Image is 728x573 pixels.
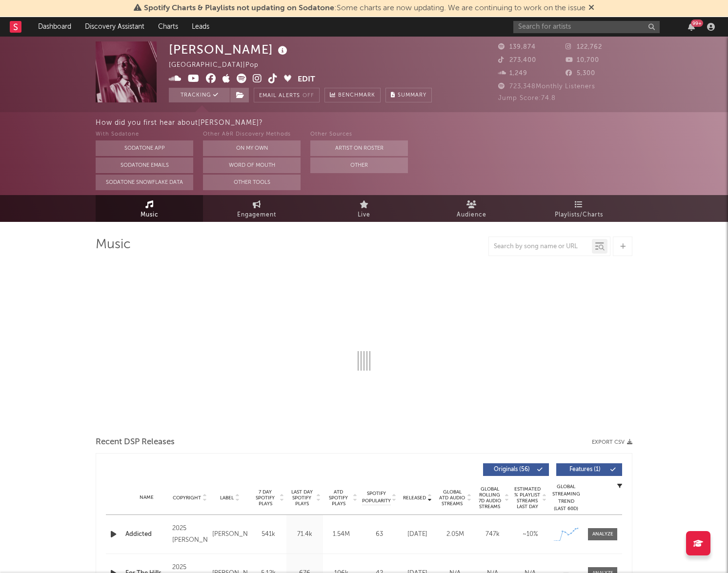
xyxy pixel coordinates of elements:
span: Spotify Popularity [362,490,391,505]
div: 2025 [PERSON_NAME] [172,523,207,546]
span: Features ( 1 ) [563,467,607,473]
a: Leads [185,17,216,37]
button: Email AlertsOff [254,88,320,102]
div: Global Streaming Trend (Last 60D) [551,483,581,513]
span: Audience [457,209,486,221]
button: Sodatone Emails [96,158,193,173]
div: With Sodatone [96,129,193,140]
span: 5,300 [566,70,595,77]
input: Search for artists [513,21,660,33]
span: Released [403,495,426,501]
button: Tracking [169,88,230,102]
span: Global ATD Audio Streams [439,489,465,507]
span: : Some charts are now updating. We are continuing to work on the issue [144,4,586,12]
button: Sodatone Snowflake Data [96,175,193,190]
div: Name [125,494,167,501]
button: Features(1) [556,463,622,476]
span: 7 Day Spotify Plays [252,489,278,507]
span: Engagement [237,209,276,221]
span: 1,249 [498,70,527,77]
button: On My Own [203,140,301,156]
span: 139,874 [498,44,536,50]
span: Benchmark [338,90,375,101]
span: Summary [398,93,426,98]
span: Jump Score: 74.8 [498,95,556,101]
em: Off [303,93,314,99]
button: Other [310,158,408,173]
a: Live [310,195,418,222]
span: Playlists/Charts [555,209,603,221]
span: Last Day Spotify Plays [289,489,315,507]
div: 1.54M [325,530,357,539]
div: ~ 10 % [514,530,546,539]
a: Dashboard [31,17,78,37]
a: Discovery Assistant [78,17,151,37]
span: Global Rolling 7D Audio Streams [476,486,503,510]
button: Originals(56) [483,463,549,476]
span: 273,400 [498,57,536,63]
div: [PERSON_NAME] [212,529,247,540]
div: Other A&R Discovery Methods [203,129,301,140]
span: Estimated % Playlist Streams Last Day [514,486,541,510]
div: Other Sources [310,129,408,140]
div: [DATE] [401,530,434,539]
button: 99+ [688,23,695,31]
a: Audience [418,195,525,222]
div: 99 + [691,20,703,27]
div: 71.4k [289,530,321,539]
button: Edit [298,74,315,86]
span: Recent DSP Releases [96,436,175,448]
a: Music [96,195,203,222]
span: Live [358,209,370,221]
div: [GEOGRAPHIC_DATA] | Pop [169,59,270,71]
span: 10,700 [566,57,599,63]
button: Other Tools [203,175,301,190]
div: How did you first hear about [PERSON_NAME] ? [96,117,728,129]
span: Copyright [173,495,201,501]
button: Sodatone App [96,140,193,156]
div: [PERSON_NAME] [169,41,290,58]
button: Summary [385,88,432,102]
a: Benchmark [324,88,381,102]
div: 747k [476,530,509,539]
span: Dismiss [588,4,594,12]
span: Spotify Charts & Playlists not updating on Sodatone [144,4,334,12]
input: Search by song name or URL [489,243,592,251]
div: 63 [362,530,396,539]
span: Label [220,495,234,501]
div: 2.05M [439,530,471,539]
span: ATD Spotify Plays [325,489,351,507]
span: Music [141,209,159,221]
span: Originals ( 56 ) [489,467,534,473]
a: Addicted [125,530,167,539]
button: Artist on Roster [310,140,408,156]
span: 122,762 [566,44,602,50]
button: Export CSV [592,439,632,445]
button: Word Of Mouth [203,158,301,173]
a: Playlists/Charts [525,195,632,222]
div: 541k [252,530,284,539]
span: 723,348 Monthly Listeners [498,83,595,90]
a: Charts [151,17,185,37]
a: Engagement [203,195,310,222]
